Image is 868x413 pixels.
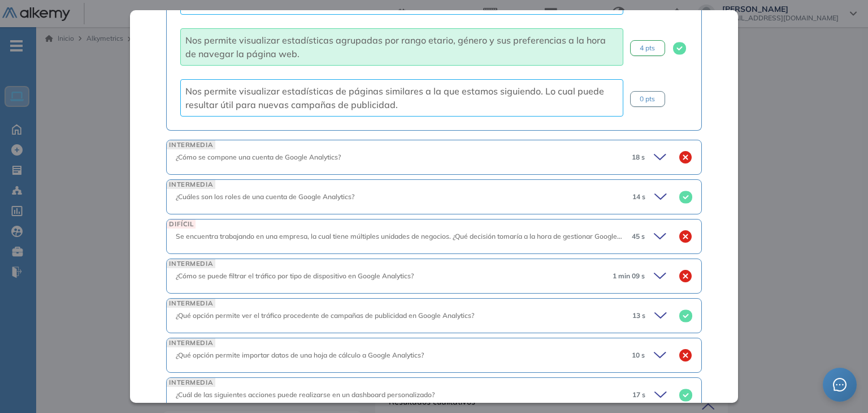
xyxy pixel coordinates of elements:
[640,94,655,104] span: 0 pts
[632,192,645,202] span: 14 s
[167,180,215,188] span: INTERMEDIA
[167,140,215,149] span: INTERMEDIA
[640,43,655,53] span: 4 pts
[167,259,215,268] span: INTERMEDIA
[185,35,606,59] span: Nos permite visualizar estadísticas agrupadas por rango etario, género y sus preferencias a la ho...
[632,390,645,400] span: 17 s
[167,338,215,347] span: INTERMEDIA
[176,311,474,320] span: ¿Qué opción permite ver el tráfico procedente de campañas de publicidad en Google Analytics?
[833,378,847,392] span: message
[176,232,650,240] span: Se encuentra trabajando en una empresa, la cual tiene múltiples unidades de negocios. ¿Qué decisi...
[176,272,414,280] span: ¿Cómo se puede filtrar el tráfico por tipo de dispositivo en Google Analytics?
[167,220,196,228] span: DIFÍCIL
[632,350,645,360] span: 10 s
[176,192,354,201] span: ¿Cuáles son los roles de una cuenta de Google Analytics?
[167,378,215,386] span: INTERMEDIA
[167,299,215,307] span: INTERMEDIA
[185,85,604,110] span: Nos permite visualizar estadísticas de páginas similares a la que estamos siguiendo. Lo cual pued...
[632,231,645,242] span: 45 s
[176,390,435,399] span: ¿Cuál de las siguientes acciones puede realizarse en un dashboard personalizado?
[632,152,645,162] span: 18 s
[176,351,424,359] span: ¿Qué opción permite importar datos de una hoja de cálculo a Google Analytics?
[632,311,645,321] span: 13 s
[176,153,341,161] span: ¿Cómo se compone una cuenta de Google Analytics?
[613,271,645,281] span: 1 min 09 s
